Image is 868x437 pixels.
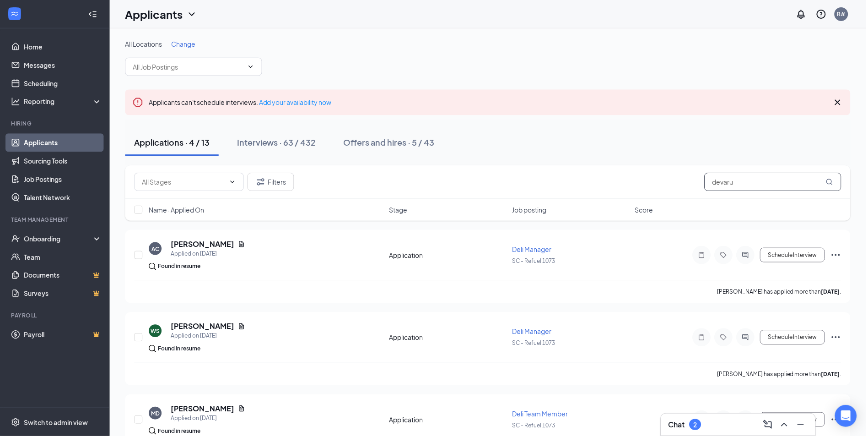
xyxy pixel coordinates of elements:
div: Open Intercom Messenger [837,406,859,428]
div: R# [839,10,847,18]
div: Offers and hires · 5 / 43 [344,137,435,148]
span: Deli Manager [513,246,553,254]
div: Found in resume [158,262,201,272]
svg: MagnifyingGlass [828,179,835,186]
a: DocumentsCrown [24,267,102,285]
h5: [PERSON_NAME] [171,322,235,332]
a: Home [24,38,102,56]
svg: Ellipses [832,250,843,261]
svg: Note [698,334,709,342]
span: SC - Refuel 1073 [513,423,556,430]
svg: Tag [720,334,731,342]
div: Hiring [11,120,100,128]
a: Job Postings [24,170,102,189]
div: Interviews · 63 / 432 [237,137,317,148]
div: Switch to admin view [24,419,88,428]
h1: Applicants [125,6,183,22]
button: Schedule Interview [762,413,827,428]
svg: Minimize [797,420,808,431]
svg: ActiveChat [742,334,753,342]
img: search.bf7aa3482b7795d4f01b.svg [149,346,156,353]
b: [DATE] [823,371,842,378]
div: Application [390,416,508,425]
span: Deli Manager [513,328,553,336]
button: ChevronUp [779,418,793,433]
button: Schedule Interview [762,248,827,263]
h5: [PERSON_NAME] [171,404,235,415]
svg: QuestionInfo [818,9,829,20]
a: Sourcing Tools [24,152,102,170]
svg: WorkstreamLogo [10,9,19,18]
svg: Note [698,252,709,259]
div: WS [151,328,160,336]
svg: Document [238,323,246,331]
a: Messages [24,56,102,74]
div: MD [151,410,160,418]
span: Change [172,40,196,48]
span: Stage [390,206,409,215]
a: Talent Network [24,189,102,207]
svg: Analysis [11,97,20,106]
div: Applied on [DATE] [171,415,246,424]
svg: Settings [11,419,20,428]
span: Applicants can't schedule interviews. [149,98,332,107]
span: Job posting [513,206,548,215]
button: ComposeMessage [762,418,777,433]
svg: Collapse [88,10,97,19]
svg: Document [238,406,246,413]
img: search.bf7aa3482b7795d4f01b.svg [149,263,156,271]
span: Name · Applied On [149,206,205,215]
svg: ChevronUp [781,420,792,431]
h5: [PERSON_NAME] [171,240,235,250]
button: Schedule Interview [762,331,827,345]
span: All Locations [125,40,162,48]
p: [PERSON_NAME] has applied more than . [719,289,843,296]
div: Payroll [11,312,100,320]
span: SC - Refuel 1073 [513,340,556,347]
div: Team Management [11,216,100,224]
div: Found in resume [158,345,201,354]
input: All Job Postings [133,62,244,72]
span: Deli Team Member [513,410,569,419]
svg: Ellipses [832,415,843,426]
img: search.bf7aa3482b7795d4f01b.svg [149,428,156,436]
a: Applicants [24,134,102,152]
a: SurveysCrown [24,285,102,303]
svg: UserCheck [11,235,20,244]
svg: ComposeMessage [764,420,775,431]
svg: Tag [720,252,731,259]
div: 2 [695,422,699,430]
div: Found in resume [158,427,201,437]
div: Applications · 4 / 13 [135,137,210,148]
div: AC [152,246,160,253]
button: Filter Filters [248,173,295,191]
a: Add your availability now [259,98,332,107]
div: Reporting [24,97,102,106]
b: [DATE] [823,289,842,296]
svg: Document [238,241,246,248]
div: Application [390,251,508,260]
a: PayrollCrown [24,326,102,344]
svg: Filter [256,177,267,188]
svg: ChevronDown [187,9,198,20]
svg: Notifications [798,9,809,20]
svg: Ellipses [832,333,843,344]
button: Minimize [795,418,810,433]
div: Application [390,333,508,343]
h3: Chat [670,421,686,431]
input: All Stages [142,177,226,187]
div: Applied on [DATE] [171,332,246,341]
div: Applied on [DATE] [171,250,246,259]
span: SC - Refuel 1073 [513,258,556,265]
p: [PERSON_NAME] has applied more than . [719,371,843,379]
span: Score [636,206,655,215]
svg: ChevronDown [248,63,255,71]
a: Scheduling [24,74,102,93]
svg: ActiveChat [742,252,753,259]
svg: Cross [834,97,845,108]
div: Onboarding [24,235,94,244]
input: Search in applications [706,173,843,191]
a: Team [24,248,102,267]
svg: ChevronDown [229,179,237,186]
svg: Error [133,97,144,108]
